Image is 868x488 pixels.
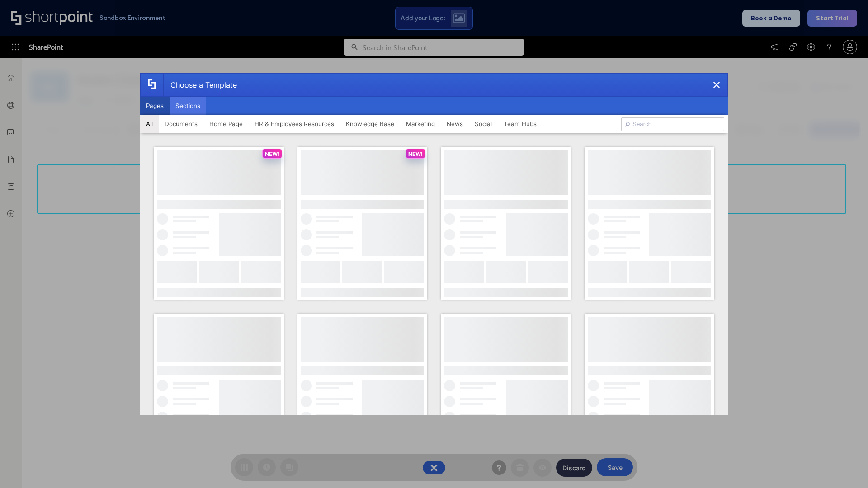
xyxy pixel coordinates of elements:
button: All [140,115,159,133]
button: Social [469,115,498,133]
p: NEW! [408,150,423,157]
div: Choose a Template [163,74,237,96]
button: Team Hubs [498,115,542,133]
button: Pages [140,97,170,115]
button: Sections [170,97,206,115]
button: Marketing [400,115,441,133]
button: Documents [159,115,203,133]
button: Home Page [203,115,249,133]
button: News [441,115,469,133]
div: template selector [140,73,728,415]
input: Search [621,117,724,131]
iframe: Chat Widget [823,445,868,488]
button: HR & Employees Resources [249,115,340,133]
button: Knowledge Base [340,115,400,133]
p: NEW! [265,150,279,157]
